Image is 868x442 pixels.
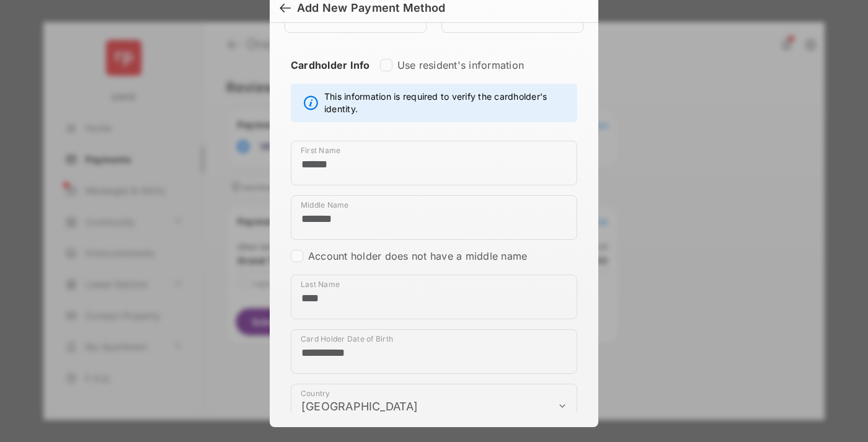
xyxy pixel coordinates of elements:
[324,91,570,115] span: This information is required to verify the cardholder's identity.
[291,384,577,428] div: payment_method_screening[postal_addresses][country]
[308,250,527,262] label: Account holder does not have a middle name
[291,59,370,94] strong: Cardholder Info
[297,1,445,15] div: Add New Payment Method
[397,59,524,71] label: Use resident's information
